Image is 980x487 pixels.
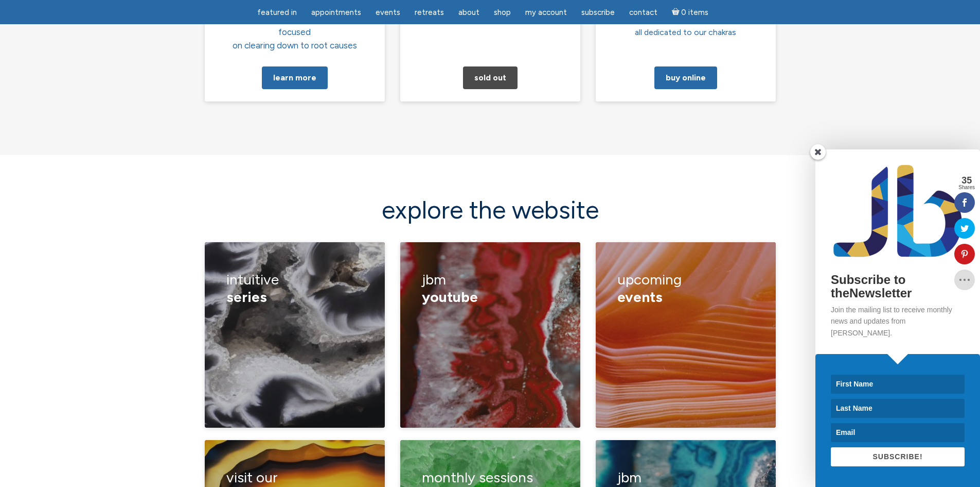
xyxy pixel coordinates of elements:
span: series [226,288,267,306]
a: My Account [519,3,573,23]
span: Appointments [311,8,361,17]
input: First Name [831,375,965,394]
a: Contact [623,3,664,23]
h2: Subscribe to theNewsletter [831,273,965,300]
span: SUBSCRIBE! [872,452,922,461]
h3: Intuitive [226,264,363,313]
span: 35 [958,176,975,185]
span: About [458,8,479,17]
a: Appointments [305,3,367,23]
span: on clearing down to root causes [233,40,357,51]
span: Retreats [415,8,444,17]
span: all dedicated to our chakras [635,27,736,37]
a: Buy Online [654,66,717,89]
a: Retreats [408,3,450,23]
a: Sold Out [463,66,518,89]
p: Join the mailing list to receive monthly news and updates from [PERSON_NAME]. [831,304,965,339]
span: Shares [958,185,975,190]
span: Shop [494,8,511,17]
input: Email [831,423,965,442]
h3: upcoming [617,264,754,313]
a: About [452,3,486,23]
input: Last Name [831,399,965,418]
span: Events [376,8,400,17]
h2: explore the website [205,196,776,224]
a: featured in [251,3,303,23]
span: 0 items [681,9,708,16]
span: Subscribe [581,8,615,17]
button: SUBSCRIBE! [831,447,965,466]
h3: JBM [422,264,558,313]
a: Subscribe [575,3,621,23]
span: Contact [629,8,657,17]
a: Cart0 items [666,2,715,23]
span: featured in [257,8,297,17]
span: YouTube [422,288,478,306]
a: Shop [488,3,517,23]
a: Learn More [262,66,328,89]
span: My Account [525,8,567,17]
i: Cart [672,8,682,17]
a: Events [369,3,406,23]
span: events [617,288,663,306]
